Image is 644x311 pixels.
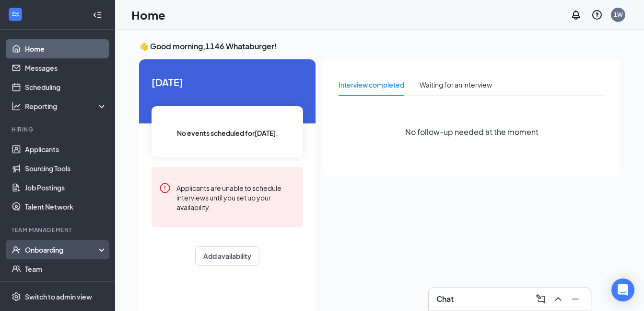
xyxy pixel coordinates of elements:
[12,292,21,301] svg: Settings
[12,226,105,234] div: Team Management
[552,293,564,305] svg: ChevronUp
[25,197,107,216] a: Talent Network
[25,140,107,159] a: Applicants
[176,182,295,212] div: Applicants are unable to schedule interviews until you set up your availability.
[177,128,278,138] span: No events scheduled for [DATE] .
[611,278,634,301] div: Open Intercom Messenger
[12,125,105,133] div: Hiring
[550,291,566,307] button: ChevronUp
[535,293,547,305] svg: ComposeMessage
[25,101,107,111] div: Reporting
[195,246,259,266] button: Add availability
[25,245,99,255] div: Onboarding
[339,79,404,90] div: Interview completed
[591,9,603,21] svg: QuestionInfo
[570,293,581,305] svg: Minimize
[420,79,492,90] div: Waiting for an interview
[533,291,549,307] button: ComposeMessage
[570,9,582,21] svg: Notifications
[139,41,620,52] h3: 👋 Good morning, 1146 Whataburger !
[11,10,20,19] svg: WorkstreamLogo
[25,159,107,178] a: Sourcing Tools
[12,101,21,111] svg: Analysis
[25,178,107,197] a: Job Postings
[25,58,107,78] a: Messages
[12,245,21,255] svg: UserCheck
[25,39,107,58] a: Home
[25,292,92,301] div: Switch to admin view
[131,7,165,23] h1: Home
[93,10,102,20] svg: Collapse
[159,182,171,194] svg: Error
[568,291,583,307] button: Minimize
[436,294,454,304] h3: Chat
[25,278,107,298] a: Documents
[405,126,539,138] span: No follow-up needed at the moment
[614,11,623,19] div: 1W
[152,75,303,89] span: [DATE]
[25,259,107,278] a: Team
[25,78,107,97] a: Scheduling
